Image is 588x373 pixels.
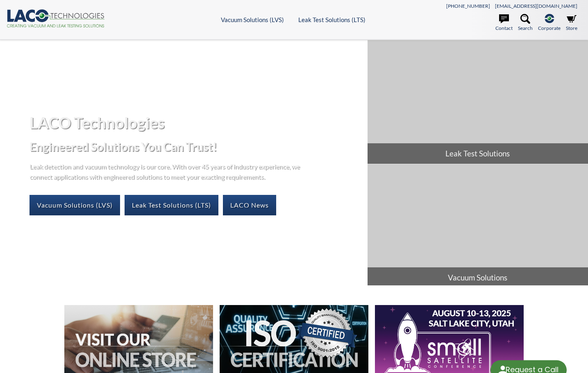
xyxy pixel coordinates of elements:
a: Vacuum Solutions [368,164,588,288]
a: Vacuum Solutions (LVS) [30,195,120,215]
p: Leak detection and vacuum technology is our core. With over 45 years of industry experience, we c... [30,161,304,182]
span: Leak Test Solutions [368,143,588,164]
h2: Engineered Solutions You Can Trust! [30,139,361,154]
a: Leak Test Solutions (LTS) [298,16,366,23]
span: Vacuum Solutions [368,267,588,288]
a: Store [566,14,577,32]
a: [EMAIL_ADDRESS][DOMAIN_NAME] [495,3,577,9]
a: Leak Test Solutions (LTS) [125,195,218,215]
a: Search [518,14,533,32]
a: LACO News [223,195,276,215]
span: Corporate [538,24,561,32]
h1: LACO Technologies [30,113,361,133]
a: Contact [495,14,513,32]
a: [PHONE_NUMBER] [446,3,490,9]
a: Leak Test Solutions [368,40,588,164]
a: Vacuum Solutions (LVS) [221,16,284,23]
